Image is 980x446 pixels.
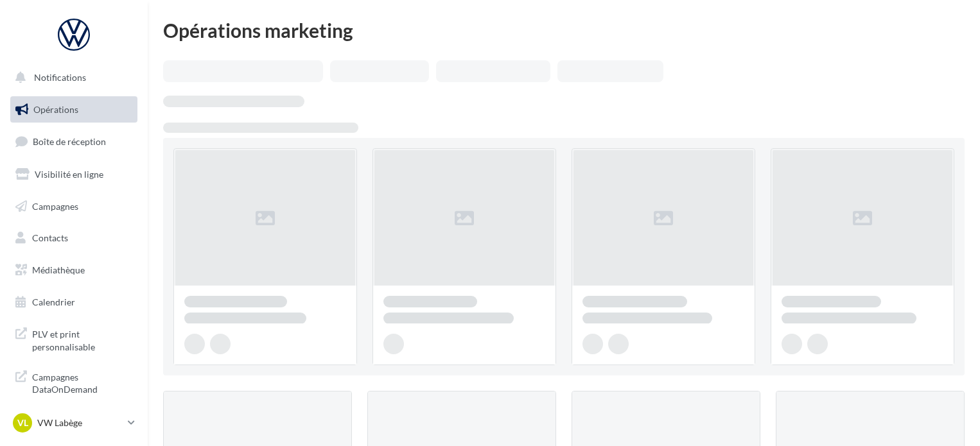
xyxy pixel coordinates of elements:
[8,193,140,220] a: Campagnes
[32,368,132,396] span: Campagnes DataOnDemand
[34,72,86,83] span: Notifications
[8,225,140,252] a: Contacts
[32,264,85,275] span: Médiathèque
[17,416,28,429] span: VL
[8,64,135,91] button: Notifications
[10,411,137,435] a: VL VW Labège
[163,21,965,40] div: Opérations marketing
[8,96,140,123] a: Opérations
[8,257,140,284] a: Médiathèque
[8,363,140,401] a: Campagnes DataOnDemand
[32,325,132,353] span: PLV et print personnalisable
[33,136,106,147] span: Boîte de réception
[8,289,140,316] a: Calendrier
[32,200,78,211] span: Campagnes
[32,296,75,307] span: Calendrier
[8,320,140,358] a: PLV et print personnalisable
[35,169,103,180] span: Visibilité en ligne
[37,416,123,429] p: VW Labège
[33,104,78,115] span: Opérations
[8,128,140,155] a: Boîte de réception
[32,232,68,243] span: Contacts
[8,161,140,188] a: Visibilité en ligne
